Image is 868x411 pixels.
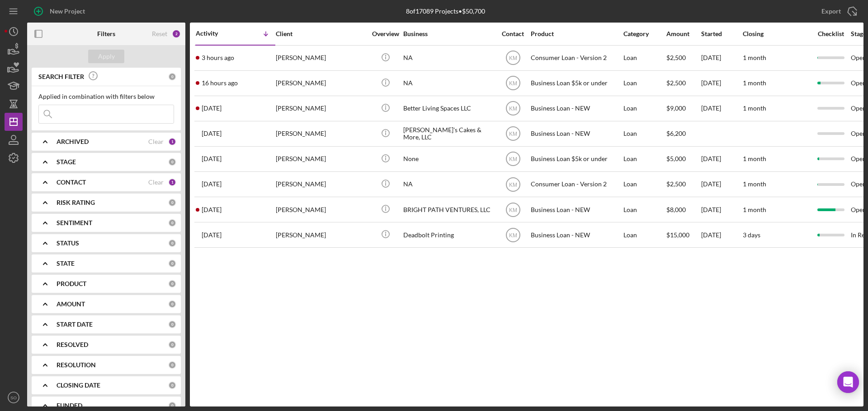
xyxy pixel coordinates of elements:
[623,71,665,95] div: Loan
[88,50,124,63] button: Apply
[743,54,766,61] time: 1 month
[403,172,494,196] div: NA
[57,280,86,287] b: PRODUCT
[57,382,100,389] b: CLOSING DATE
[509,156,517,162] text: KM
[811,30,850,37] div: Checklist
[98,50,115,63] div: Apply
[666,30,700,37] div: Amount
[701,198,742,222] div: [DATE]
[666,71,700,95] div: $2,500
[531,122,621,146] div: Business Loan - NEW
[168,300,176,308] div: 0
[812,2,863,20] button: Export
[666,147,700,171] div: $5,000
[168,138,176,146] div: 1
[623,122,665,146] div: Loan
[403,198,494,222] div: BRIGHT PATH VENTURES, LLC
[623,147,665,171] div: Loan
[509,106,517,112] text: KM
[202,231,222,239] time: 2025-07-14 22:19
[202,180,222,188] time: 2025-08-18 17:20
[57,341,88,348] b: RESOLVED
[57,179,86,186] b: CONTACT
[168,320,176,328] div: 0
[38,93,174,100] div: Applied in combination with filters below
[57,199,95,206] b: RISK RATING
[196,30,236,37] div: Activity
[666,122,700,146] div: $6,200
[202,54,234,61] time: 2025-08-22 11:13
[531,97,621,120] div: Business Loan - NEW
[623,172,665,196] div: Loan
[403,97,494,120] div: Better Living Spaces LLC
[701,172,742,196] div: [DATE]
[276,147,366,171] div: [PERSON_NAME]
[509,55,517,61] text: KM
[10,395,17,400] text: SO
[57,240,79,247] b: STATUS
[168,239,176,247] div: 0
[743,79,766,87] time: 1 month
[276,122,366,146] div: [PERSON_NAME]
[531,46,621,70] div: Consumer Loan - Version 2
[837,371,859,393] div: Open Intercom Messenger
[666,46,700,70] div: $2,500
[509,232,517,238] text: KM
[496,30,530,37] div: Contact
[57,300,85,308] b: AMOUNT
[743,206,766,213] time: 1 month
[202,130,222,137] time: 2025-08-20 21:54
[276,30,366,37] div: Client
[509,207,517,213] text: KM
[202,155,222,162] time: 2025-08-19 21:50
[531,198,621,222] div: Business Loan - NEW
[701,147,742,171] div: [DATE]
[509,181,517,188] text: KM
[50,2,85,20] div: New Project
[276,71,366,95] div: [PERSON_NAME]
[509,131,517,137] text: KM
[531,223,621,247] div: Business Loan - NEW
[743,231,760,239] time: 3 days
[168,199,176,207] div: 0
[403,223,494,247] div: Deadbolt Printing
[168,341,176,349] div: 0
[531,71,621,95] div: Business Loan $5k or under
[743,30,811,37] div: Closing
[168,73,176,81] div: 0
[701,97,742,120] div: [DATE]
[403,147,494,171] div: None
[623,198,665,222] div: Loan
[276,46,366,70] div: [PERSON_NAME]
[623,46,665,70] div: Loan
[57,402,82,409] b: FUNDED
[743,155,766,162] time: 1 month
[531,147,621,171] div: Business Loan $5k or under
[406,8,485,15] div: 8 of 17089 Projects • $50,700
[701,223,742,247] div: [DATE]
[168,158,176,166] div: 0
[168,178,176,186] div: 1
[403,122,494,146] div: [PERSON_NAME]'s Cakes & More, LLC
[168,402,176,410] div: 0
[531,172,621,196] div: Consumer Loan - Version 2
[623,223,665,247] div: Loan
[368,30,402,37] div: Overview
[168,381,176,389] div: 0
[97,30,115,37] b: Filters
[403,46,494,70] div: NA
[701,30,742,37] div: Started
[152,30,167,37] div: Reset
[821,2,841,20] div: Export
[57,321,93,328] b: START DATE
[276,223,366,247] div: [PERSON_NAME]
[276,97,366,120] div: [PERSON_NAME]
[148,138,164,145] div: Clear
[666,172,700,196] div: $2,500
[172,29,181,38] div: 2
[5,388,23,406] button: SO
[743,180,766,188] time: 1 month
[701,46,742,70] div: [DATE]
[57,260,75,267] b: STATE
